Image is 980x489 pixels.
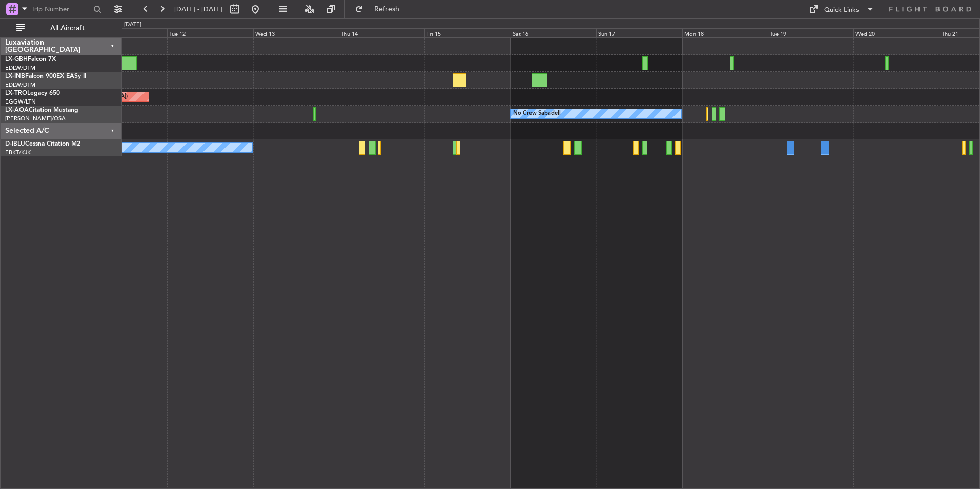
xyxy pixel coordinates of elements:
div: Quick Links [824,5,859,15]
div: Tue 19 [768,28,853,37]
a: [PERSON_NAME]/QSA [5,115,66,123]
div: Sat 16 [511,28,596,37]
a: EDLW/DTM [5,64,35,72]
div: Thu 14 [339,28,424,37]
div: Fri 15 [424,28,510,37]
div: [DATE] [124,21,141,29]
a: LX-AOACitation Mustang [5,107,78,113]
span: D-IBLU [5,141,25,147]
span: LX-AOA [5,107,29,113]
button: Quick Links [804,1,880,17]
div: Wed 20 [853,28,939,37]
div: Mon 18 [682,28,768,37]
div: Tue 12 [167,28,253,37]
a: EDLW/DTM [5,81,35,89]
span: Refresh [365,6,409,13]
a: LX-INBFalcon 900EX EASy II [5,73,86,79]
button: All Aircraft [11,20,111,36]
a: D-IBLUCessna Citation M2 [5,141,80,147]
span: LX-GBH [5,56,28,63]
a: EBKT/KJK [5,149,31,156]
span: LX-INB [5,73,25,79]
span: LX-TRO [5,90,27,96]
a: LX-TROLegacy 650 [5,90,60,96]
div: Sun 17 [596,28,682,37]
span: All Aircraft [27,25,108,32]
a: LX-GBHFalcon 7X [5,56,56,63]
div: No Crew Sabadell [513,106,561,121]
div: Wed 13 [253,28,339,37]
div: Mon 11 [81,28,167,37]
button: Refresh [350,1,412,17]
span: [DATE] - [DATE] [174,5,222,14]
input: Trip Number [31,2,90,17]
a: EGGW/LTN [5,98,36,106]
